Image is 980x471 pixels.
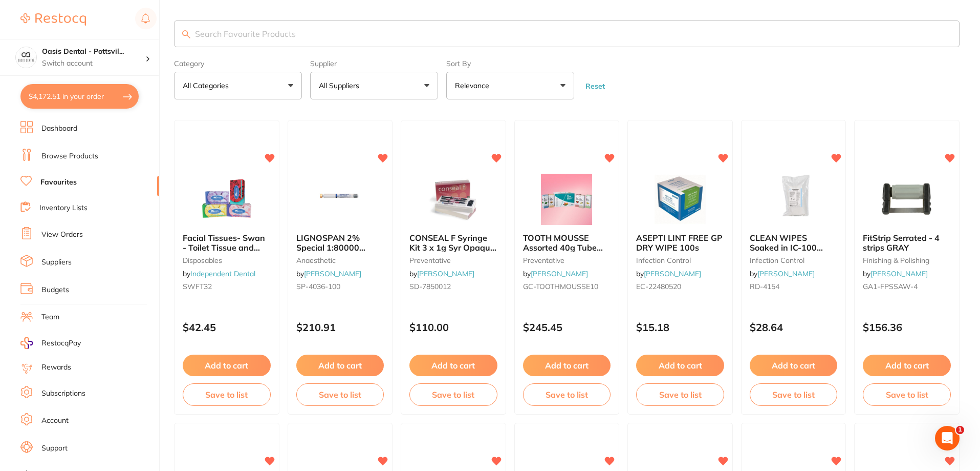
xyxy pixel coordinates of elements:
[750,233,838,252] b: CLEAN WIPES Soaked in IC-100 Refill of 70
[533,174,600,225] img: TOOTH MOUSSE Assorted 40g Tube 2xStraw Van Mint Melon Tfrutti
[41,230,83,240] a: View Orders
[455,80,493,91] p: Relevance
[174,21,960,47] input: Search Favourite Products
[41,338,81,349] span: RestocqPay
[523,256,611,264] small: preventative
[409,355,497,376] button: Add to cart
[310,59,438,68] label: Supplier
[304,269,361,278] a: [PERSON_NAME]
[750,233,823,262] span: CLEAN WIPES Soaked in IC-100 Refill of 70
[750,256,838,264] small: infection control
[193,174,260,225] img: Facial Tissues- Swan - Toilet Tissue and Toilet Paper
[523,233,611,252] b: TOOTH MOUSSE Assorted 40g Tube 2xStraw Van Mint Melon Tfrutti
[16,47,36,68] img: Oasis Dental - Pottsville
[296,282,340,291] span: SP-4036-100
[409,383,497,406] button: Save to list
[523,233,603,271] span: TOOTH MOUSSE Assorted 40g Tube 2xStraw Van Mint Melon Tfrutti
[20,84,139,109] button: $4,172.51 in your order
[636,256,724,264] small: infection control
[39,203,88,213] a: Inventory Lists
[41,443,68,454] a: Support
[409,256,497,264] small: preventative
[636,282,681,291] span: EC-22480520
[863,355,951,376] button: Add to cart
[42,47,145,57] h4: Oasis Dental - Pottsville
[523,282,598,291] span: GC-TOOTHMOUSSE10
[636,383,724,406] button: Save to list
[636,321,724,333] p: $15.18
[874,174,940,225] img: FitStrip Serrated - 4 strips GRAY
[863,256,951,264] small: finishing & polishing
[40,177,77,188] a: Favourites
[41,151,98,161] a: Browse Products
[174,59,302,68] label: Category
[41,362,71,373] a: Rewards
[310,72,438,99] button: All Suppliers
[41,285,69,295] a: Budgets
[935,426,960,450] iframe: Intercom live chat
[183,282,212,291] span: SWFT32
[296,269,361,278] span: by
[636,355,724,376] button: Add to cart
[531,269,588,278] a: [PERSON_NAME]
[636,269,701,278] span: by
[582,81,608,91] button: Reset
[319,80,363,91] p: All Suppliers
[174,72,302,99] button: All Categories
[750,269,815,278] span: by
[523,355,611,376] button: Add to cart
[20,337,33,349] img: RestocqPay
[296,355,384,376] button: Add to cart
[863,233,940,252] span: FitStrip Serrated - 4 strips GRAY
[409,282,451,291] span: SD-7850012
[417,269,474,278] a: [PERSON_NAME]
[750,321,838,333] p: $28.64
[190,269,255,278] a: Independent Dental
[42,58,145,69] p: Switch account
[41,312,59,322] a: Team
[750,282,779,291] span: RD-4154
[183,355,271,376] button: Add to cart
[647,174,713,225] img: ASEPTI LINT FREE GP DRY WIPE 100s
[750,383,838,406] button: Save to list
[863,383,951,406] button: Save to list
[296,233,366,271] span: LIGNOSPAN 2% Special 1:80000 [MEDICAL_DATA] 2.2ml 2xBox 50
[307,174,373,225] img: LIGNOSPAN 2% Special 1:80000 adrenalin 2.2ml 2xBox 50
[183,321,271,333] p: $42.45
[863,233,951,252] b: FitStrip Serrated - 4 strips GRAY
[956,426,964,434] span: 1
[296,256,384,264] small: anaesthetic
[409,321,497,333] p: $110.00
[757,269,815,278] a: [PERSON_NAME]
[183,383,271,406] button: Save to list
[20,8,86,31] a: Restocq Logo
[870,269,928,278] a: [PERSON_NAME]
[409,233,496,262] span: CONSEAL F Syringe Kit 3 x 1g Syr Opaque White & Etch LV
[636,233,723,252] span: ASEPTI LINT FREE GP DRY WIPE 100s
[20,13,86,26] img: Restocq Logo
[523,321,611,333] p: $245.45
[296,321,384,333] p: $210.91
[863,269,928,278] span: by
[183,233,271,252] b: Facial Tissues- Swan - Toilet Tissue and Toilet Paper
[41,257,72,268] a: Suppliers
[750,355,838,376] button: Add to cart
[20,337,81,349] a: RestocqPay
[41,124,77,134] a: Dashboard
[409,269,474,278] span: by
[523,269,588,278] span: by
[863,282,918,291] span: GA1-FPSSAW-4
[296,233,384,252] b: LIGNOSPAN 2% Special 1:80000 adrenalin 2.2ml 2xBox 50
[41,416,69,426] a: Account
[183,233,265,262] span: Facial Tissues- Swan - Toilet Tissue and Toilet Paper
[420,174,487,225] img: CONSEAL F Syringe Kit 3 x 1g Syr Opaque White & Etch LV
[523,383,611,406] button: Save to list
[41,388,85,399] a: Subscriptions
[183,256,271,264] small: disposables
[296,383,384,406] button: Save to list
[183,80,233,91] p: All Categories
[863,321,951,333] p: $156.36
[644,269,701,278] a: [PERSON_NAME]
[183,269,255,278] span: by
[636,233,724,252] b: ASEPTI LINT FREE GP DRY WIPE 100s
